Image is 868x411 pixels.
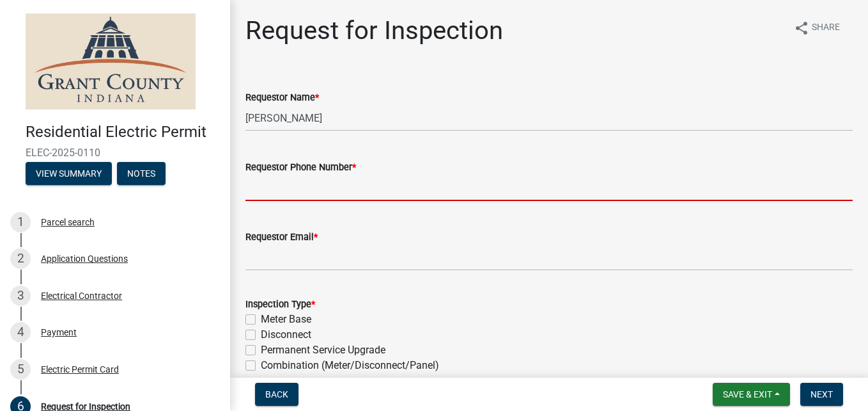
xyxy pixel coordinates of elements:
[723,389,772,399] span: Save & Exit
[261,342,385,358] label: Permanent Service Upgrade
[255,383,298,406] button: Back
[41,291,122,300] div: Electrical Contractor
[10,359,31,380] div: 5
[245,163,356,172] label: Requestor Phone Number
[41,218,95,227] div: Parcel search
[41,402,130,411] div: Request for Inspection
[261,358,439,373] label: Combination (Meter/Disconnect/Panel)
[261,312,311,327] label: Meter Base
[713,383,790,406] button: Save & Exit
[117,169,166,179] wm-modal-confirm: Notes
[117,162,166,185] button: Notes
[245,300,315,309] label: Inspection Type
[800,383,843,406] button: Next
[10,286,31,306] div: 3
[261,327,311,342] label: Disconnect
[41,328,77,337] div: Payment
[10,212,31,232] div: 1
[26,169,112,179] wm-modal-confirm: Summary
[245,233,318,242] label: Requestor Email
[794,20,809,36] i: share
[265,389,288,399] span: Back
[812,20,840,36] span: Share
[10,322,31,342] div: 4
[41,254,128,263] div: Application Questions
[26,13,196,109] img: Grant County, Indiana
[810,389,833,399] span: Next
[245,15,503,46] h1: Request for Inspection
[41,365,119,374] div: Electric Permit Card
[26,123,220,141] h4: Residential Electric Permit
[26,162,112,185] button: View Summary
[784,15,850,40] button: shareShare
[245,93,319,102] label: Requestor Name
[26,147,205,159] span: ELEC-2025-0110
[10,248,31,269] div: 2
